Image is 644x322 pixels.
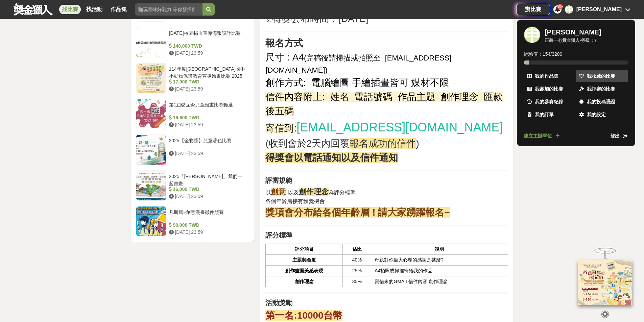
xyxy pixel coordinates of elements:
[524,108,576,121] a: 我的訂單
[524,26,541,43] div: 申
[524,83,576,95] a: 我參加的比賽
[535,85,563,93] span: 我參加的比賽
[587,73,615,80] span: 我收藏的比賽
[557,5,563,8] span: 10+
[524,96,576,108] a: 我的參賽紀錄
[535,98,563,105] span: 我的參賽紀錄
[576,96,628,108] a: 我的投稿憑證
[610,132,628,140] a: 登出
[535,73,558,80] span: 我的作品集
[535,111,554,118] span: 我的訂單
[587,111,606,118] span: 我的設定
[580,37,581,44] span: ·
[587,85,615,93] span: 我評審的比賽
[610,132,620,140] span: 登出
[576,70,628,82] a: 我收藏的比賽
[587,98,615,105] span: 我的投稿憑證
[524,132,561,140] a: 建立主辦單位
[576,83,628,95] a: 我評審的比賽
[576,108,628,121] a: 我的設定
[545,37,580,44] div: 正義一心賞金獵人
[524,132,552,140] span: 建立主辦單位
[524,70,576,82] a: 我的作品集
[578,260,632,305] img: 968ab78a-c8e5-4181-8f9d-94c24feca916.png
[516,4,550,15] a: 辦比賽
[524,51,562,58] span: 經驗值： 154 / 3200
[581,37,597,44] div: 等級： 7
[545,28,601,36] div: [PERSON_NAME]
